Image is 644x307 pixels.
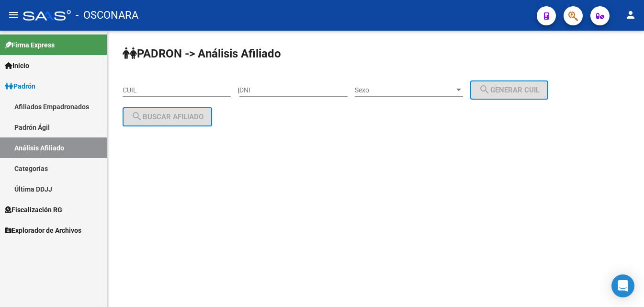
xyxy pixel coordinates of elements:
[131,111,143,122] mat-icon: search
[5,40,55,50] span: Firma Express
[76,5,138,26] span: - OSCONARA
[5,225,81,236] span: Explorador de Archivos
[625,9,636,21] mat-icon: person
[8,9,19,21] mat-icon: menu
[611,274,634,297] div: Open Intercom Messenger
[355,86,454,94] span: Sexo
[479,86,540,94] span: Generar CUIL
[131,113,203,121] span: Buscar afiliado
[238,86,555,94] div: |
[470,80,548,100] button: Generar CUIL
[123,107,212,126] button: Buscar afiliado
[5,205,62,215] span: Fiscalización RG
[5,60,29,71] span: Inicio
[479,84,490,95] mat-icon: search
[123,47,281,60] strong: PADRON -> Análisis Afiliado
[5,81,35,91] span: Padrón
